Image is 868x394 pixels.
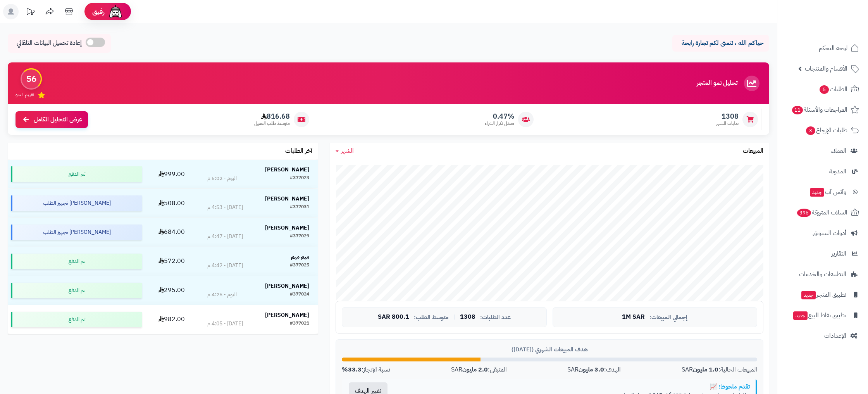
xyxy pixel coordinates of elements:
[92,7,105,16] span: رفيق
[782,39,863,57] a: لوحة التحكم
[820,85,829,94] span: 5
[453,314,455,320] span: |
[265,282,309,290] strong: [PERSON_NAME]
[716,112,739,121] span: 1308
[819,43,847,54] span: لوحة التحكم
[743,148,763,155] h3: المبيعات
[831,145,846,156] span: العملاء
[254,112,290,121] span: 816.68
[799,269,846,280] span: التطبيقات والخدمات
[145,305,198,334] td: 982.00
[15,92,34,98] span: تقييم النمو
[832,248,846,259] span: التقارير
[265,224,309,232] strong: [PERSON_NAME]
[782,224,863,242] a: أدوات التسويق
[649,314,687,321] span: إجمالي المبيعات:
[782,142,863,160] a: العملاء
[108,4,123,19] img: ai-face.png
[782,203,863,222] a: السلات المتروكة396
[819,84,847,95] span: الطلبات
[11,254,142,269] div: تم الدفع
[805,125,847,136] span: طلبات الإرجاع
[792,106,803,114] span: 11
[682,365,757,374] div: المبيعات الحالية: SAR
[813,228,846,238] span: أدوات التسويق
[11,225,142,240] div: [PERSON_NAME] تجهيز الطلب
[285,148,312,155] h3: آخر الطلبات
[693,365,718,374] strong: 1.0 مليون
[11,166,142,182] div: تم الدفع
[145,189,198,218] td: 508.00
[460,314,475,321] span: 1308
[336,147,354,156] a: الشهر
[485,112,514,121] span: 0.47%
[341,146,354,156] span: الشهر
[782,121,863,140] a: طلبات الإرجاع3
[480,314,511,321] span: عدد الطلبات:
[11,283,142,298] div: تم الدفع
[207,262,243,270] div: [DATE] - 4:42 م
[796,207,847,218] span: السلات المتروكة
[451,365,507,374] div: المتبقي: SAR
[34,115,82,124] span: عرض التحليل الكامل
[290,233,309,240] div: #377029
[462,365,488,374] strong: 2.0 مليون
[829,166,846,177] span: المدونة
[782,285,863,304] a: تطبيق المتجرجديد
[414,314,449,321] span: متوسط الطلب:
[400,383,750,391] div: تقدم ملحوظ! 📈
[145,276,198,305] td: 295.00
[207,204,243,211] div: [DATE] - 4:53 م
[17,39,82,48] span: إعادة تحميل البيانات التلقائي
[145,160,198,188] td: 999.00
[567,365,621,374] div: الهدف: SAR
[145,247,198,276] td: 572.00
[782,80,863,98] a: الطلبات5
[801,289,846,300] span: تطبيق المتجر
[824,330,846,341] span: الإعدادات
[207,233,243,240] div: [DATE] - 4:47 م
[622,314,645,321] span: 1M SAR
[290,291,309,299] div: #377024
[810,188,824,197] span: جديد
[697,80,737,87] h3: تحليل نمو المتجر
[791,104,847,115] span: المراجعات والأسئلة
[21,4,40,21] a: تحديثات المنصة
[806,126,815,135] span: 3
[207,291,237,299] div: اليوم - 4:26 م
[782,306,863,325] a: تطبيق نقاط البيعجديد
[15,111,88,128] a: عرض التحليل الكامل
[342,365,362,374] strong: 33.3%
[793,311,808,320] span: جديد
[378,314,409,321] span: 800.1 SAR
[254,120,290,127] span: متوسط طلب العميل
[782,327,863,345] a: الإعدادات
[782,244,863,263] a: التقارير
[801,291,816,299] span: جديد
[265,166,309,174] strong: [PERSON_NAME]
[579,365,604,374] strong: 3.0 مليون
[782,100,863,119] a: المراجعات والأسئلة11
[145,218,198,247] td: 684.00
[805,63,847,74] span: الأقسام والمنتجات
[11,195,142,211] div: [PERSON_NAME] تجهيز الطلب
[342,365,390,374] div: نسبة الإنجاز:
[265,195,309,203] strong: [PERSON_NAME]
[797,209,811,217] span: 396
[792,310,846,321] span: تطبيق نقاط البيع
[11,312,142,327] div: تم الدفع
[782,265,863,283] a: التطبيقات والخدمات
[716,120,739,127] span: طلبات الشهر
[290,175,309,182] div: #377023
[342,346,757,354] div: هدف المبيعات الشهري ([DATE])
[265,311,309,319] strong: [PERSON_NAME]
[290,262,309,270] div: #377025
[678,39,763,48] p: حياكم الله ، نتمنى لكم تجارة رابحة
[782,162,863,181] a: المدونة
[207,320,243,328] div: [DATE] - 4:05 م
[809,187,846,197] span: وآتس آب
[291,253,309,261] strong: ميم ميم
[290,204,309,211] div: #377031
[207,175,237,182] div: اليوم - 5:02 م
[290,320,309,328] div: #377021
